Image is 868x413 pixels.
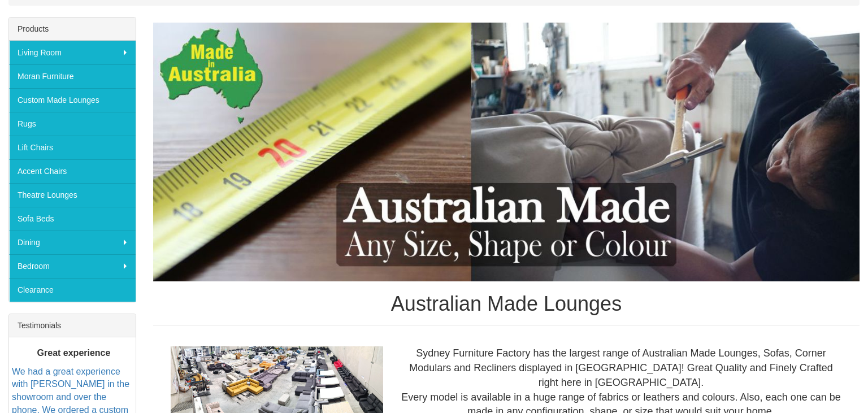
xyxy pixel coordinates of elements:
[9,231,136,254] a: Dining
[9,254,136,278] a: Bedroom
[9,159,136,183] a: Accent Chairs
[153,23,860,281] img: Australian Made Lounges
[9,314,136,337] div: Testimonials
[9,18,136,41] div: Products
[9,64,136,88] a: Moran Furniture
[9,207,136,231] a: Sofa Beds
[9,278,136,302] a: Clearance
[153,293,860,315] h1: Australian Made Lounges
[9,41,136,64] a: Living Room
[9,112,136,136] a: Rugs
[9,88,136,112] a: Custom Made Lounges
[9,183,136,207] a: Theatre Lounges
[9,136,136,159] a: Lift Chairs
[37,348,111,358] b: Great experience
